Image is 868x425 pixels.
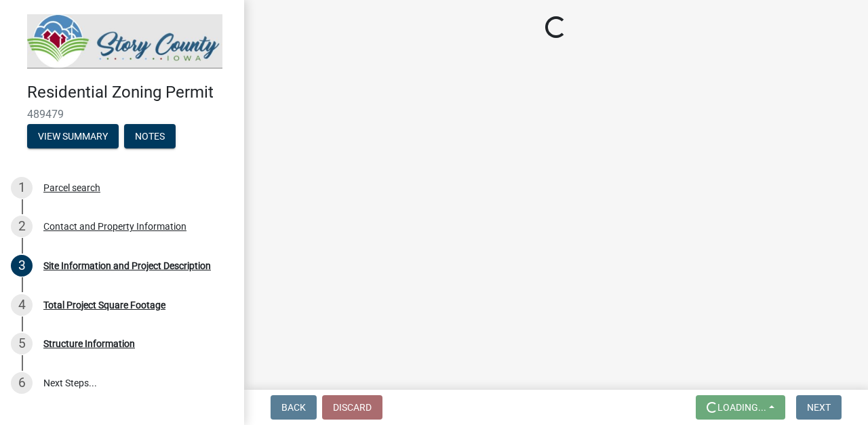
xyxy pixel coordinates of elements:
[11,216,33,237] div: 2
[27,14,222,68] img: Story County, Iowa
[696,395,785,420] button: Loading...
[43,339,135,348] div: Structure Information
[27,108,217,121] span: 489479
[43,300,165,310] div: Total Project Square Footage
[271,395,317,420] button: Back
[717,402,766,413] span: Loading...
[43,261,211,270] div: Site Information and Project Description
[281,402,306,413] span: Back
[43,183,100,193] div: Parcel search
[11,177,33,199] div: 1
[322,395,382,420] button: Discard
[27,83,233,102] h4: Residential Zoning Permit
[11,255,33,277] div: 3
[807,402,831,413] span: Next
[11,333,33,355] div: 5
[11,372,33,394] div: 6
[43,222,186,231] div: Contact and Property Information
[27,131,119,142] wm-modal-confirm: Summary
[796,395,842,420] button: Next
[124,124,176,148] button: Notes
[124,131,176,142] wm-modal-confirm: Notes
[27,124,119,148] button: View Summary
[11,294,33,316] div: 4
